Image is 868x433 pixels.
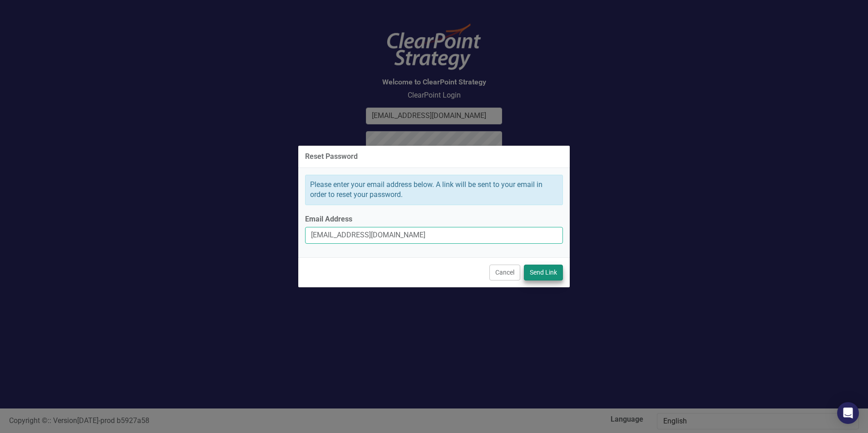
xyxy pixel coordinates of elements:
button: Cancel [489,265,520,280]
div: Please enter your email address below. A link will be sent to your email in order to reset your p... [305,175,563,206]
div: Open Intercom Messenger [837,402,859,424]
div: Reset Password [305,153,358,161]
label: Email Address [305,214,563,225]
button: Send Link [524,265,563,280]
input: Email Address [305,227,563,244]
